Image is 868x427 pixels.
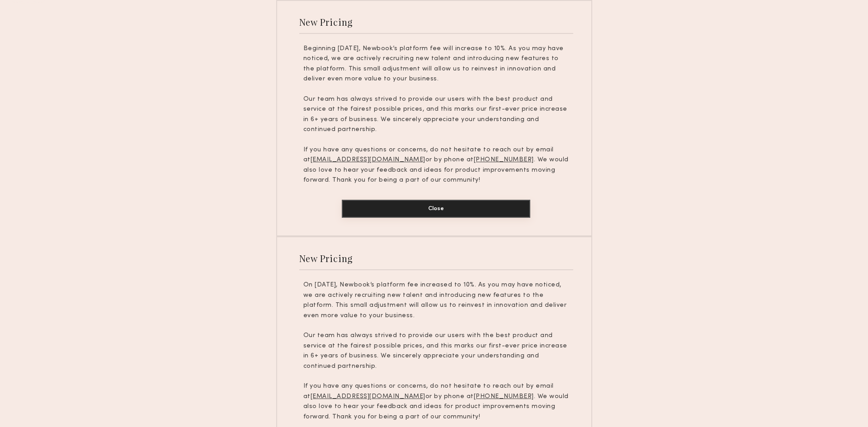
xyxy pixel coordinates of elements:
p: Our team has always strived to provide our users with the best product and service at the fairest... [303,331,569,371]
p: If you have any questions or concerns, do not hesitate to reach out by email at or by phone at . ... [303,381,569,422]
p: On [DATE], Newbook’s platform fee increased to 10%. As you may have noticed, we are actively recr... [303,280,569,321]
button: Close [342,200,530,218]
p: Beginning [DATE], Newbook’s platform fee will increase to 10%. As you may have noticed, we are ac... [303,44,569,84]
p: Our team has always strived to provide our users with the best product and service at the fairest... [303,94,569,135]
p: If you have any questions or concerns, do not hesitate to reach out by email at or by phone at . ... [303,145,569,186]
div: New Pricing [299,252,353,264]
u: [EMAIL_ADDRESS][DOMAIN_NAME] [311,394,425,399]
div: New Pricing [299,16,353,28]
u: [PHONE_NUMBER] [474,394,534,399]
u: [EMAIL_ADDRESS][DOMAIN_NAME] [311,157,425,163]
u: [PHONE_NUMBER] [474,157,534,163]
